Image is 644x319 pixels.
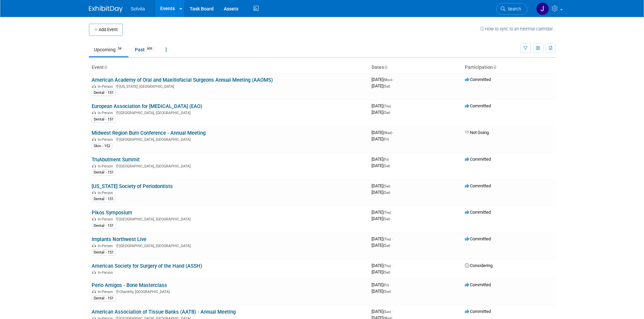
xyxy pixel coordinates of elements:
div: Dental - 151 [92,169,116,176]
span: [DATE] [372,77,394,82]
span: - [392,263,393,268]
span: (Sat) [383,270,390,274]
span: 609 [145,46,154,51]
span: (Sun) [383,290,391,293]
span: In-Person [98,244,115,248]
div: Dental - 151 [92,90,116,96]
span: [DATE] [372,103,393,108]
span: (Sat) [383,84,390,88]
span: [DATE] [372,243,390,248]
div: Skin - 152 [92,143,112,149]
span: [DATE] [372,163,390,168]
a: Upcoming54 [89,43,128,56]
a: American Association of Tissue Banks (AATB) - Annual Meeting [92,309,236,315]
img: Josh Richardson [536,2,549,15]
span: (Mon) [383,78,392,82]
a: Past609 [130,43,159,56]
span: - [392,309,393,314]
span: [DATE] [372,83,390,88]
span: (Sat) [383,164,390,168]
a: Midwest Region Burn Conference - Annual Meeting [92,130,206,136]
span: (Fri) [383,283,389,287]
span: Committed [465,103,491,108]
span: [DATE] [372,190,390,195]
span: Solvita [131,6,145,11]
span: Committed [465,77,491,82]
span: In-Person [98,164,115,168]
a: Implants Northwest Live [92,236,146,242]
span: (Thu) [383,104,391,108]
span: (Sat) [383,244,390,247]
a: Perio Amigos - Bone Masterclass [92,282,167,288]
span: Search [505,6,521,11]
a: Pikos Symposium [92,210,132,216]
span: (Wed) [383,131,392,135]
span: (Thu) [383,211,391,214]
span: [DATE] [372,282,391,287]
div: Dental - 151 [92,249,116,256]
img: In-Person Event [92,111,96,114]
div: [GEOGRAPHIC_DATA], [GEOGRAPHIC_DATA] [92,110,366,115]
span: [DATE] [372,110,390,115]
img: In-Person Event [92,244,96,247]
img: In-Person Event [92,191,96,194]
span: - [390,157,391,162]
span: Committed [465,236,491,241]
div: Dental - 151 [92,196,116,202]
span: [DATE] [372,183,392,188]
span: In-Person [98,111,115,115]
span: (Thu) [383,237,391,241]
div: [GEOGRAPHIC_DATA], [GEOGRAPHIC_DATA] [92,216,366,221]
div: Dental - 151 [92,295,116,301]
span: Considering [465,263,493,268]
span: [DATE] [372,157,391,162]
span: [DATE] [372,136,389,141]
span: (Fri) [383,137,389,141]
span: [DATE] [372,263,393,268]
img: In-Person Event [92,270,96,274]
span: - [393,77,394,82]
span: - [392,210,393,215]
span: In-Person [98,270,115,275]
a: Sort by Start Date [384,64,387,70]
div: Dental - 151 [92,223,116,229]
span: In-Person [98,217,115,221]
span: In-Person [98,191,115,195]
span: - [393,130,394,135]
span: [DATE] [372,289,391,294]
span: [DATE] [372,236,393,241]
span: [DATE] [372,216,390,221]
span: 54 [116,46,123,51]
span: Committed [465,210,491,215]
span: (Sat) [383,184,390,188]
span: (Fri) [383,158,389,161]
img: In-Person Event [92,290,96,293]
a: American Society for Surgery of the Hand (ASSH) [92,263,202,269]
a: European Association for [MEDICAL_DATA] (EAO) [92,103,202,109]
span: Committed [465,157,491,162]
span: - [391,183,392,188]
th: Dates [369,62,462,73]
span: - [392,103,393,108]
span: (Sat) [383,217,390,221]
span: [DATE] [372,130,394,135]
span: (Sat) [383,111,390,114]
th: Participation [462,62,555,73]
div: Chantilly, [GEOGRAPHIC_DATA] [92,289,366,294]
img: In-Person Event [92,164,96,167]
div: [GEOGRAPHIC_DATA], [GEOGRAPHIC_DATA] [92,136,366,142]
span: (Sat) [383,191,390,194]
span: [DATE] [372,309,393,314]
span: [DATE] [372,210,393,215]
span: In-Person [98,84,115,89]
span: - [392,236,393,241]
a: TruAbutment Summit [92,157,140,163]
button: Add Event [89,24,123,36]
a: American Academy of Oral and Maxillofacial Surgeons Annual Meeting (AAOMS) [92,77,273,83]
span: - [390,282,391,287]
span: In-Person [98,137,115,142]
img: ExhibitDay [89,6,123,12]
span: Committed [465,309,491,314]
span: Committed [465,183,491,188]
div: [GEOGRAPHIC_DATA], [GEOGRAPHIC_DATA] [92,163,366,168]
